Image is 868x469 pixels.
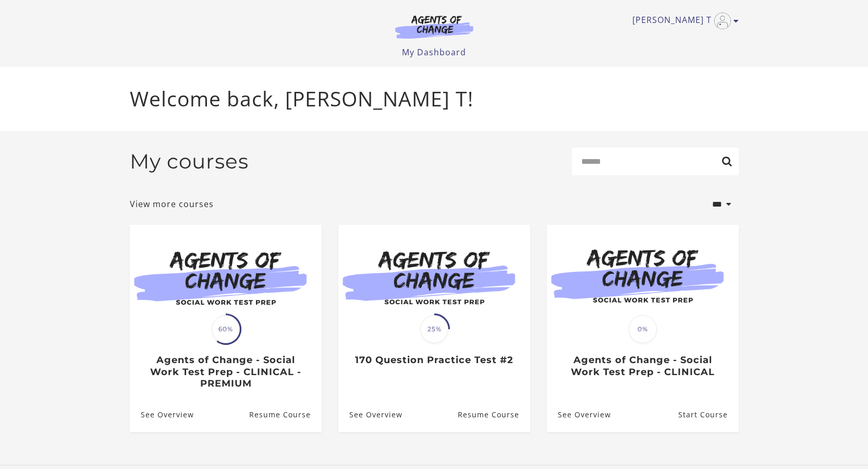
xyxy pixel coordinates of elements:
a: View more courses [130,198,214,210]
a: Agents of Change - Social Work Test Prep - CLINICAL - PREMIUM: See Overview [130,398,194,431]
a: Agents of Change - Social Work Test Prep - CLINICAL - PREMIUM: Resume Course [249,398,321,431]
a: My Dashboard [402,46,466,58]
img: Agents of Change Logo [384,15,484,39]
h3: Agents of Change - Social Work Test Prep - CLINICAL - PREMIUM [141,354,310,390]
span: 25% [420,315,448,343]
a: Agents of Change - Social Work Test Prep - CLINICAL: Resume Course [678,398,738,431]
a: 170 Question Practice Test #2: See Overview [338,398,402,431]
h3: Agents of Change - Social Work Test Prep - CLINICAL [558,354,727,378]
a: Toggle menu [632,13,733,29]
h2: My courses [130,149,249,174]
span: 60% [212,315,240,343]
a: 170 Question Practice Test #2: Resume Course [457,398,530,431]
h3: 170 Question Practice Test #2 [349,354,519,366]
a: Agents of Change - Social Work Test Prep - CLINICAL: See Overview [547,398,611,431]
p: Welcome back, [PERSON_NAME] T! [130,83,739,114]
span: 0% [629,315,657,343]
